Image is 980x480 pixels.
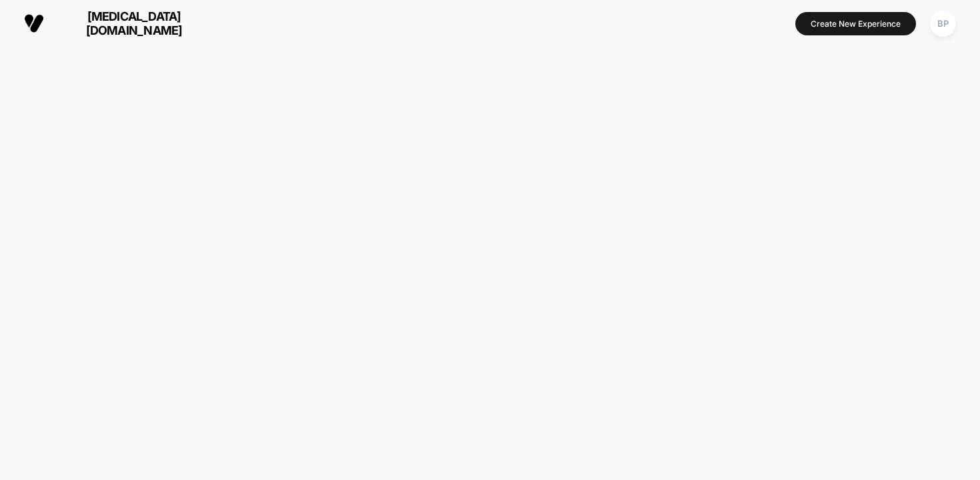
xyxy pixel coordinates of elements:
[795,12,916,35] button: Create New Experience
[926,10,960,37] button: BP
[54,9,214,37] span: [MEDICAL_DATA][DOMAIN_NAME]
[930,11,956,37] div: BP
[20,9,218,38] button: [MEDICAL_DATA][DOMAIN_NAME]
[24,13,44,33] img: Visually logo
